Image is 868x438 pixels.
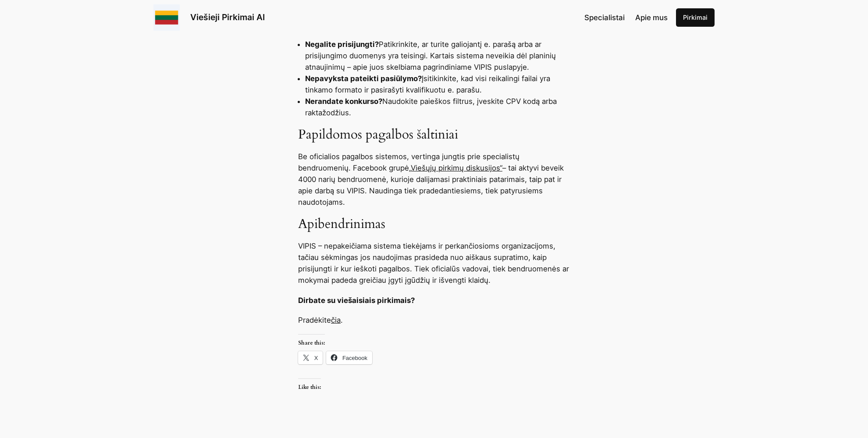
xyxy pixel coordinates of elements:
a: čia [331,316,341,324]
a: X [298,351,323,364]
span: Apie mus [635,13,668,22]
a: Facebook [326,351,372,364]
li: Patikrinkite, ar turite galiojantį e. parašą arba ar prisijungimo duomenys yra teisingi. Kartais ... [305,39,570,73]
h3: Apibendrinimas [298,217,570,232]
strong: Nerandate konkurso? [305,97,382,106]
strong: Dirbate su viešaisiais pirkimais? [298,296,415,305]
a: Pirkimai [676,8,715,27]
span: X [314,355,318,361]
li: Įsitikinkite, kad visi reikalingi failai yra tinkamo formato ir pasirašyti kvalifikuotu e. parašu. [305,73,570,96]
p: Be oficialios pagalbos sistemos, vertinga jungtis prie specialistų bendruomenių. Facebook grupė –... [298,151,570,208]
a: „Viešųjų pirkimų diskusijos“ [409,164,502,172]
span: Specialistai [584,13,625,22]
p: VIPIS – nepakeičiama sistema tiekėjams ir perkančiosioms organizacijoms, tačiau sėkmingas jos nau... [298,240,570,286]
iframe: Like or Reblog [298,395,570,420]
h3: Papildomos pagalbos šaltiniai [298,127,570,143]
a: Apie mus [635,12,668,23]
strong: Negalite prisijungti? [305,40,379,49]
img: Viešieji pirkimai logo [153,4,180,31]
p: Pradėkite . [298,314,570,326]
li: Naudokite paieškos filtrus, įveskite CPV kodą arba raktažodžius. [305,96,570,118]
a: Specialistai [584,12,625,23]
h3: Share this: [298,334,325,346]
a: Viešieji Pirkimai AI [190,12,265,22]
span: Facebook [342,355,367,361]
strong: Nepavyksta pateikti pasiūlymo? [305,74,422,83]
nav: Navigation [584,12,668,23]
h3: Like this: [298,378,321,390]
